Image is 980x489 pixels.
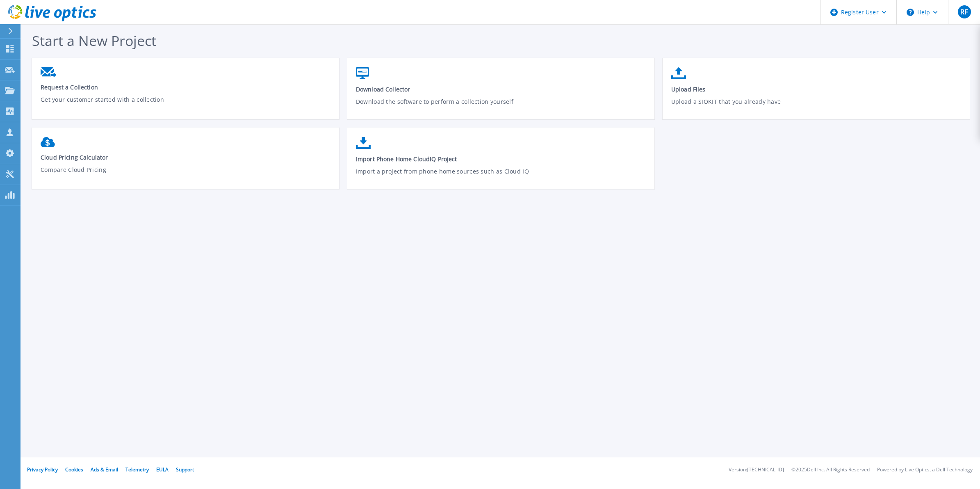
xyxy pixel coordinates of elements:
li: Powered by Live Optics, a Dell Technology [877,467,973,473]
a: Cookies [65,466,83,473]
span: RF [960,9,968,15]
p: Get your customer started with a collection [41,95,331,114]
li: Version: [TECHNICAL_ID] [729,467,784,473]
a: EULA [156,466,169,473]
span: Upload Files [671,85,962,93]
p: Upload a SIOKIT that you already have [671,97,962,116]
a: Upload FilesUpload a SIOKIT that you already have [663,63,970,122]
a: Support [176,466,194,473]
a: Download CollectorDownload the software to perform a collection yourself [347,63,654,122]
li: © 2025 Dell Inc. All Rights Reserved [791,467,870,473]
p: Import a project from phone home sources such as Cloud IQ [356,167,646,186]
a: Privacy Policy [27,466,58,473]
a: Request a CollectionGet your customer started with a collection [32,63,339,120]
span: Import Phone Home CloudIQ Project [356,155,646,163]
p: Compare Cloud Pricing [41,165,331,184]
a: Ads & Email [91,466,118,473]
span: Download Collector [356,85,646,93]
a: Cloud Pricing CalculatorCompare Cloud Pricing [32,133,339,190]
a: Telemetry [125,466,149,473]
span: Start a New Project [32,31,156,50]
span: Request a Collection [41,83,331,91]
p: Download the software to perform a collection yourself [356,97,646,116]
span: Cloud Pricing Calculator [41,153,331,161]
